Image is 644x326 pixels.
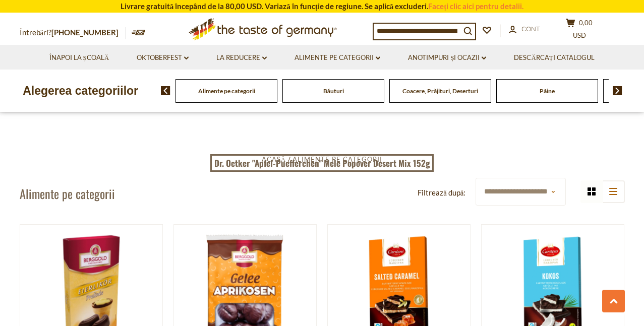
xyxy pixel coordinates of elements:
[20,184,115,203] font: Alimente pe categorii
[137,53,182,61] font: Oktoberfest
[402,87,478,95] a: Coacere, Prăjituri, Deserturi
[161,86,170,95] img: săgeata anterioară
[514,52,594,63] a: Descărcați catalogul
[216,52,267,63] a: La reducere
[121,2,429,11] font: Livrare gratuită începând de la 80,00 USD. Variază în funcție de regiune. Se aplică excluderi.
[418,188,465,197] font: Filtrează după:
[613,86,622,95] img: săgeata următoare
[198,87,255,95] a: Alimente pe categorii
[210,154,434,172] a: Dr. Oetker "Apfel-Puefferchen" Mele Popover Desert Mix 152g
[564,18,595,43] button: 0,00 USD
[49,52,109,63] a: Înapoi la școală
[137,52,189,63] a: Oktoberfest
[23,84,138,97] font: Alegerea categoriilor
[49,53,109,61] font: Înapoi la școală
[521,25,540,33] font: Cont
[428,2,523,11] a: Faceți clic aici pentru detalii.
[540,87,555,95] a: Pâine
[295,53,374,61] font: Alimente pe categorii
[295,52,380,63] a: Alimente pe categorii
[573,19,593,39] font: 0,00 USD
[51,28,119,37] a: [PHONE_NUMBER]
[408,53,480,61] font: Anotimpuri și ocazii
[408,52,486,63] a: Anotimpuri și ocazii
[514,53,594,61] font: Descărcați catalogul
[20,28,52,37] font: Întrebări?
[323,87,344,95] a: Băuturi
[214,157,430,169] font: Dr. Oetker "Apfel-Puefferchen" Mele Popover Desert Mix 152g
[216,53,260,61] font: La reducere
[509,24,540,35] a: Cont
